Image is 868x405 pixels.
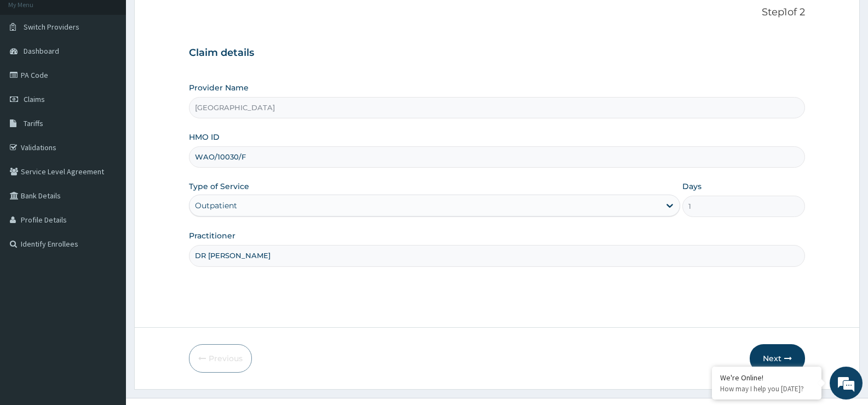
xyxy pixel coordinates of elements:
span: Claims [24,94,45,104]
div: Outpatient [195,200,237,211]
p: How may I help you today? [720,384,813,393]
span: We're online! [64,128,151,239]
button: Previous [189,344,252,373]
label: HMO ID [189,132,220,142]
label: Provider Name [189,82,249,93]
label: Practitioner [189,230,235,241]
textarea: Type your message and hit 'Enter' [5,280,209,318]
div: We're Online! [720,373,813,383]
p: Step 1 of 2 [189,7,805,19]
h3: Claim details [189,47,805,59]
span: Dashboard [24,46,59,56]
label: Type of Service [189,181,249,192]
input: Enter HMO ID [189,146,805,168]
div: Minimize live chat window [180,5,206,32]
span: Switch Providers [24,22,79,32]
img: d_794563401_company_1708531726252_794563401 [20,55,44,82]
div: Chat with us now [57,61,184,76]
input: Enter Name [189,245,805,266]
label: Days [682,181,702,192]
span: Tariffs [24,118,43,128]
button: Next [750,344,805,373]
